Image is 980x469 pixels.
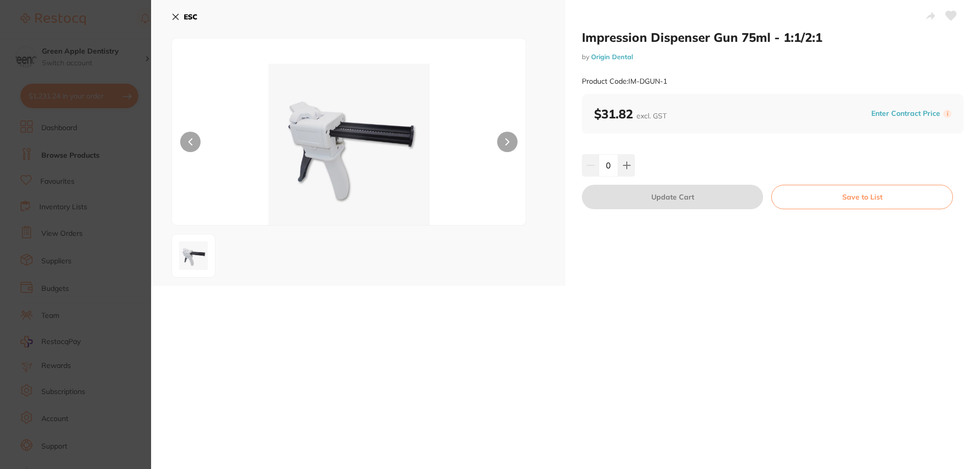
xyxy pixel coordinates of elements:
[582,77,667,86] small: Product Code: IM-DGUN-1
[594,106,667,121] b: $31.82
[582,30,964,45] h2: Impression Dispenser Gun 75ml - 1:1/2:1
[582,53,964,61] small: by
[771,185,953,209] button: Save to List
[184,12,198,21] b: ESC
[171,8,198,26] button: ESC
[243,64,455,225] img: Zw
[943,110,951,118] label: i
[175,237,212,274] img: Zw
[868,109,943,118] button: Enter Contract Price
[636,111,667,120] span: excl. GST
[591,53,633,61] a: Origin Dental
[582,185,763,209] button: Update Cart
